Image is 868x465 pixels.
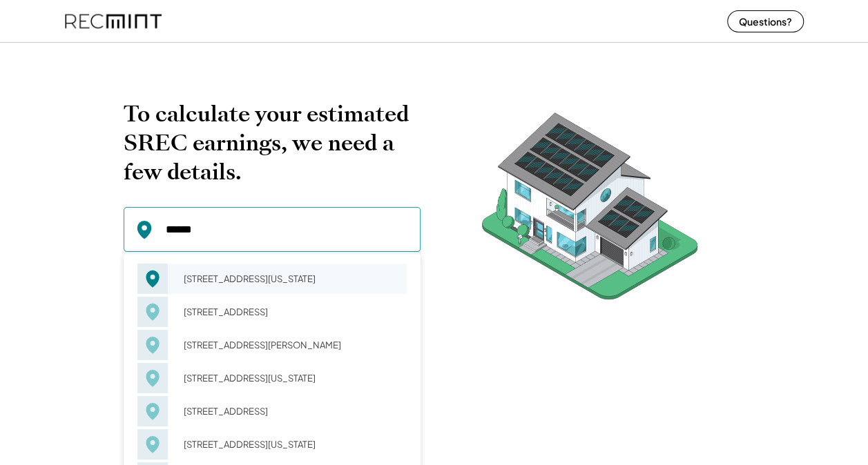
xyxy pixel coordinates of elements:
[65,3,162,39] img: recmint-logotype%403x%20%281%29.jpeg
[124,99,421,186] h2: To calculate your estimated SREC earnings, we need a few details.
[175,302,407,321] div: [STREET_ADDRESS]
[727,10,804,32] button: Questions?
[175,435,407,454] div: [STREET_ADDRESS][US_STATE]
[175,335,407,355] div: [STREET_ADDRESS][PERSON_NAME]
[175,402,407,421] div: [STREET_ADDRESS]
[455,99,724,321] img: RecMintArtboard%207.png
[175,368,407,388] div: [STREET_ADDRESS][US_STATE]
[175,269,407,288] div: [STREET_ADDRESS][US_STATE]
